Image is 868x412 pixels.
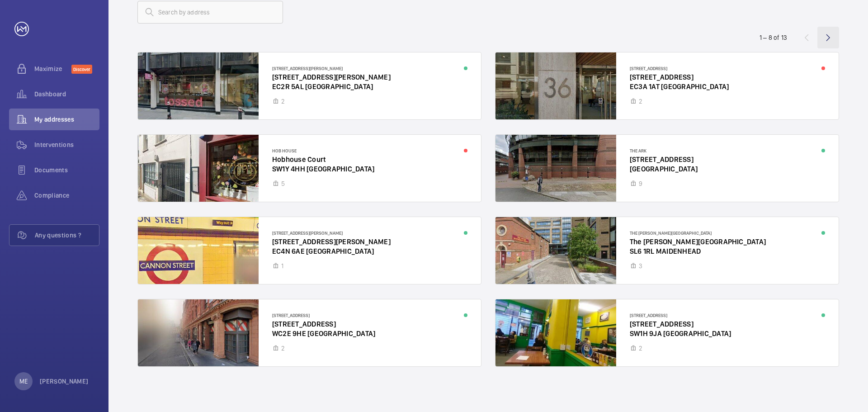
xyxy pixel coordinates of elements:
[35,231,99,240] span: Any questions ?
[71,65,92,74] span: Discover
[34,140,99,149] span: Interventions
[34,191,99,200] span: Compliance
[19,377,28,386] p: ME
[137,1,283,24] input: Search by address
[34,64,71,73] span: Maximize
[759,33,787,42] div: 1 – 8 of 13
[34,90,99,99] span: Dashboard
[34,115,99,124] span: My addresses
[40,377,89,386] p: [PERSON_NAME]
[34,166,99,175] span: Documents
